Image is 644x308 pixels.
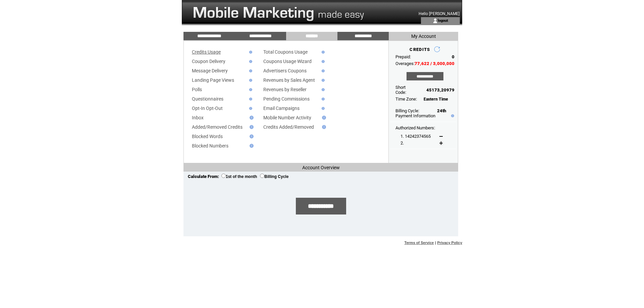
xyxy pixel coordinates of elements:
a: Opt-In Opt-Out [192,106,223,111]
img: help.gif [320,107,325,110]
img: help.gif [248,88,252,91]
span: Hello [PERSON_NAME] [419,11,460,16]
a: Landing Page Views [192,77,234,83]
a: Total Coupons Usage [263,49,308,55]
img: help.gif [320,125,326,129]
a: Mobile Number Activity [263,115,311,120]
img: help.gif [248,69,252,72]
label: Billing Cycle [260,174,288,179]
a: Terms of Service [405,241,434,245]
a: Revenues by Sales Agent [263,77,315,83]
span: Eastern Time [424,97,448,102]
img: help.gif [320,69,325,72]
img: help.gif [248,144,254,148]
img: help.gif [320,98,325,101]
a: Coupons Usage Wizard [263,59,312,64]
span: 24th [437,108,446,113]
img: help.gif [449,114,454,117]
img: help.gif [248,98,252,101]
a: Blocked Words [192,134,223,139]
img: help.gif [248,60,252,63]
input: Billing Cycle [260,174,264,178]
a: Revenues by Reseller [263,87,307,92]
span: Authorized Numbers: [395,125,435,130]
span: Calculate From: [188,174,219,179]
img: help.gif [248,79,252,82]
a: logout [438,18,448,22]
a: Questionnaires [192,96,223,102]
a: Credits Added/Removed [263,124,314,130]
span: 45173,20979 [426,87,454,93]
a: Privacy Policy [437,241,462,245]
span: 77,622 / 3,000,000 [415,61,454,66]
a: Blocked Numbers [192,143,228,148]
span: 1. 14242374565 [400,134,431,139]
a: Inbox [192,115,204,120]
img: help.gif [320,116,326,120]
a: Email Campaigns [263,106,300,111]
span: Account Overview [302,165,340,170]
a: Polls [192,87,202,92]
img: account_icon.gif [433,18,438,23]
a: Advertisers Coupons [263,68,307,73]
span: Overages: [395,61,415,66]
img: help.gif [248,116,254,120]
a: Credits Usage [192,49,221,55]
span: | [435,241,436,245]
span: Time Zone: [395,97,417,102]
span: Short Code: [395,85,406,95]
span: CREDITS [410,47,430,52]
span: Prepaid: [395,54,411,59]
img: help.gif [248,51,252,54]
a: Pending Commissions [263,96,310,102]
span: My Account [411,34,436,39]
img: help.gif [320,60,325,63]
img: help.gif [248,134,254,138]
img: help.gif [248,125,254,129]
img: help.gif [320,88,325,91]
a: Payment Information [395,113,435,118]
img: help.gif [320,79,325,82]
span: 2. [400,140,404,145]
input: 1st of the month [221,174,226,178]
span: Billing Cycle: [395,108,419,113]
a: Message Delivery [192,68,228,73]
img: help.gif [320,51,325,54]
a: Added/Removed Credits [192,124,243,130]
img: help.gif [248,107,252,110]
a: Coupon Delivery [192,59,225,64]
span: 0 [452,54,454,59]
label: 1st of the month [221,174,257,179]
